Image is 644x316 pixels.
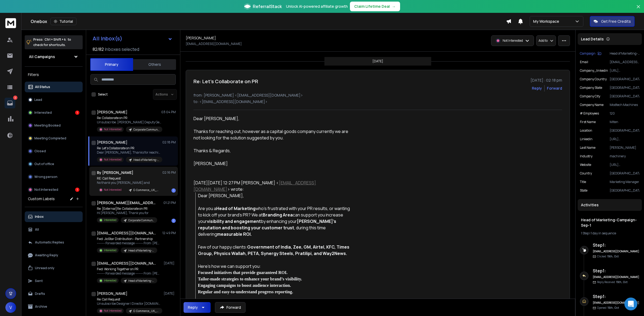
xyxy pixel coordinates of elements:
p: Get Free Credits [601,19,631,24]
p: 02:16 PM [162,170,176,175]
p: Re: [External]Re: Collaborate on PR [97,207,157,211]
div: Onebox [31,18,506,25]
p: company_linkedin [580,68,608,73]
div: Few of our happy clients: [198,244,350,257]
p: All Status [35,85,50,89]
p: location [580,128,592,133]
h6: [EMAIL_ADDRESS][DOMAIN_NAME] [593,249,640,253]
div: 1 [75,111,79,115]
p: Corporate Communications-Campaign-Sep-1 [128,218,154,222]
button: Tutorial [50,18,76,25]
button: Not Interested1 [25,184,83,195]
p: Sent [35,279,43,283]
p: Interested [104,248,116,252]
button: All Status [25,82,83,92]
li: Regular and easy-to-understand progress reporting. [198,289,350,295]
p: State [580,188,587,193]
h1: All Campaigns [29,54,55,59]
button: Meeting Completed [25,133,83,144]
button: Unread only [25,263,83,273]
h1: Re: Let’s Collaborate on PR [193,78,258,85]
p: [URL][DOMAIN_NAME] [610,137,640,141]
div: Here’s how we can support you: [198,263,350,269]
p: 01:21 PM [163,201,176,205]
p: Unlock AI-powered affiliate growth [286,4,348,9]
p: Company City [580,94,600,98]
p: 120 [610,111,640,116]
p: E-Commerce_UK_campaign [133,309,159,313]
strong: visibility and engagement [207,218,261,224]
p: Not Interested [104,188,122,192]
p: machinery [610,154,640,158]
span: Ctrl + Shift + k [44,36,67,43]
p: Head of Marketing-Campaign-Sep-1 [128,249,154,253]
p: Interested [34,111,52,115]
div: Thanks & Regards, [193,147,350,167]
label: Select [98,92,108,97]
p: [URL][DOMAIN_NAME] [610,68,640,73]
h1: [PERSON_NAME] [97,291,127,296]
p: Marketing Manager [610,180,640,184]
button: Closed [25,146,83,157]
p: Opened [597,306,619,310]
h1: By [PERSON_NAME] [97,170,133,175]
button: Close banner [635,3,642,16]
p: Corporate Communications-Campaign-Sep-1 [133,128,159,132]
p: Meeting Booked [34,123,61,128]
p: Campaign [580,51,595,56]
button: All Inbox(s) [88,33,177,44]
button: Archive [25,301,83,312]
div: [DATE][DATE] 12:27 PM [PERSON_NAME] < > wrote: [193,180,350,192]
p: Add to [539,39,548,43]
span: 1 day in sequence [591,231,616,235]
button: All Campaigns [25,51,83,62]
span: 15th, Oct [608,306,619,310]
p: Closed [34,149,46,153]
p: E-Commerce_UK_campaign [133,188,159,192]
p: Not Interested [104,127,122,131]
span: 82 / 82 [93,46,104,52]
p: Head of Marketing-Campaign-Sep-1 [610,51,640,56]
li: Engaging campaigns to boost audience interaction. [198,282,350,289]
p: [GEOGRAPHIC_DATA] [610,94,640,98]
h6: [EMAIL_ADDRESS][DOMAIN_NAME] [593,301,640,305]
a: 2 [5,98,15,108]
p: First Name [580,120,596,124]
p: Drafts [35,292,45,296]
p: Lead Details [581,36,604,42]
button: Wrong person [25,172,83,182]
p: title [580,180,586,184]
p: [GEOGRAPHIC_DATA] [610,77,640,81]
p: RE: Call Request [97,176,161,181]
p: Head of Marketing-Campaign-Sep-1 [133,158,159,162]
p: Dear [PERSON_NAME], Thanks for reaching [97,150,161,155]
p: Re: Call Request [97,297,161,302]
p: 2 [13,96,17,100]
p: Unsubscribe Designer | Director [DOMAIN_NAME] [97,302,161,306]
p: # Employees [580,111,599,116]
h3: Custom Labels [28,196,55,201]
p: Fwd: Working Together on PR [97,267,161,271]
div: 1 [171,188,176,193]
div: Dear [PERSON_NAME], [198,192,350,199]
p: Interested [104,218,116,222]
p: Not Interested [104,309,122,313]
p: Clicked [597,254,619,258]
button: Reply [184,302,211,313]
div: Dear [PERSON_NAME], [193,115,350,122]
p: to: <[EMAIL_ADDRESS][DOMAIN_NAME]> [193,99,562,104]
p: Re: Let’s Collaborate on PR [97,146,161,150]
p: [URL][DOMAIN_NAME] [610,163,640,167]
h1: Head of Marketing-Campaign-Sep-1 [581,217,639,228]
h1: All Inbox(s) [93,36,122,41]
p: Lead [34,98,42,102]
h6: [EMAIL_ADDRESS][DOMAIN_NAME] [593,275,640,279]
p: ---------- Forwarded message --------- From: [PERSON_NAME] [97,271,161,276]
p: website [580,163,591,167]
p: 03:04 PM [161,110,176,114]
p: Company State [580,86,602,90]
li: Focused initiatives that provide guaranteed ROI. [198,269,350,276]
button: Forward [215,302,246,313]
p: Company Country [580,77,607,81]
p: Out of office [34,162,54,166]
